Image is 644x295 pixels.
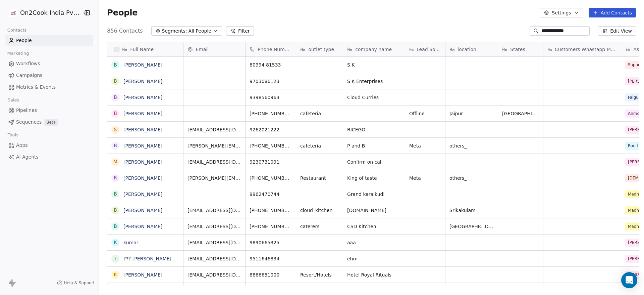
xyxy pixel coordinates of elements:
[114,174,117,181] div: R
[250,61,292,68] span: 80994 81533
[300,142,339,149] span: cafeteria
[114,110,117,117] div: B
[107,42,183,56] div: Full Name
[300,110,339,117] span: cafeteria
[5,58,93,69] a: Workflows
[123,240,139,245] a: kumar
[107,27,143,35] span: 856 Contacts
[445,42,498,56] div: location
[114,223,117,230] div: B
[187,207,241,214] span: [EMAIL_ADDRESS][DOMAIN_NAME]
[540,8,583,17] button: Settings
[347,239,401,246] span: aaa
[107,57,183,286] div: grid
[510,46,525,53] span: States
[417,46,441,53] span: Lead Source
[300,175,339,181] span: Restaurant
[250,126,292,133] span: 9262021222
[16,72,42,79] span: Campaigns
[123,127,162,132] a: [PERSON_NAME]
[187,175,241,181] span: [PERSON_NAME][EMAIL_ADDRESS][DOMAIN_NAME]
[114,255,117,262] div: ?
[187,159,241,165] span: [EMAIL_ADDRESS][DOMAIN_NAME]
[187,223,241,230] span: [EMAIL_ADDRESS][DOMAIN_NAME]
[123,175,162,181] a: [PERSON_NAME]
[8,7,78,18] button: On2Cook India Pvt. Ltd.
[187,239,241,246] span: [EMAIL_ADDRESS][DOMAIN_NAME]
[250,255,292,262] span: 9511646834
[347,175,401,181] span: King of taste
[123,256,171,261] a: ??? [PERSON_NAME]
[123,143,162,149] a: [PERSON_NAME]
[123,224,162,229] a: [PERSON_NAME]
[5,152,93,163] a: AI Agents
[543,42,621,56] div: Customers Whastapp Message
[5,82,93,93] a: Metrics & Events
[343,42,405,56] div: company name
[123,95,162,100] a: [PERSON_NAME]
[5,117,93,128] a: SequencesBeta
[64,280,95,286] span: Help & Support
[347,159,401,165] span: Confirm on call
[114,94,117,101] div: B
[187,255,241,262] span: [EMAIL_ADDRESS][DOMAIN_NAME]
[114,239,117,246] div: k
[16,119,42,126] span: Sequences
[4,25,30,35] span: Contacts
[123,79,162,84] a: [PERSON_NAME]
[123,111,162,116] a: [PERSON_NAME]
[555,46,617,53] span: Customers Whastapp Message
[5,105,93,116] a: Pipelines
[20,8,81,17] span: On2Cook India Pvt. Ltd.
[250,159,292,165] span: 9230731091
[4,48,32,58] span: Marketing
[5,35,93,46] a: People
[589,8,636,17] button: Add Contacts
[250,110,292,117] span: [PHONE_NUMBER]
[449,110,494,117] span: Jaipur
[347,271,401,278] span: Hotel Royal Rituals
[114,271,117,278] div: K
[250,207,292,214] span: [PHONE_NUMBER]
[250,78,292,85] span: 9703086123
[621,272,637,288] div: Open Intercom Messenger
[300,271,339,278] span: Resort/Hotels
[250,239,292,246] span: 9890665325
[16,37,32,44] span: People
[258,46,292,53] span: Phone Number
[130,46,154,53] span: Full Name
[409,110,441,117] span: Offline
[113,158,117,165] div: M
[114,126,117,133] div: S
[16,107,37,114] span: Pipelines
[449,223,494,230] span: [GEOGRAPHIC_DATA]
[250,142,292,149] span: [PHONE_NUMBER]
[250,94,292,101] span: 9398560963
[183,42,245,56] div: Email
[300,207,339,214] span: cloud_kitchen
[114,207,117,214] div: B
[449,175,494,181] span: others_
[347,255,401,262] span: ehm
[187,271,241,278] span: [EMAIL_ADDRESS][DOMAIN_NAME]
[347,142,401,149] span: P and B
[498,42,543,56] div: States
[187,126,241,133] span: [EMAIL_ADDRESS][DOMAIN_NAME]
[347,94,401,101] span: Cloud Curries
[347,223,401,230] span: CSD Kitchen
[5,95,22,105] span: Sales
[449,207,494,214] span: Srikakulam
[625,61,643,69] span: Sapan
[250,175,292,181] span: [PHONE_NUMBER]
[196,46,209,53] span: Email
[347,78,401,85] span: S K Enterprises
[347,126,401,133] span: RICEGO
[449,142,494,149] span: others_
[5,140,93,151] a: Apps
[250,223,292,230] span: [PHONE_NUMBER]
[625,110,643,118] span: Anmol
[107,8,138,18] span: People
[123,208,162,213] a: [PERSON_NAME]
[187,142,241,149] span: [PERSON_NAME][EMAIL_ADDRESS][DOMAIN_NAME]
[458,46,476,53] span: location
